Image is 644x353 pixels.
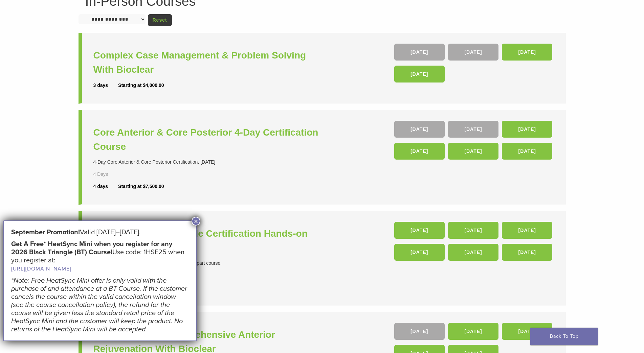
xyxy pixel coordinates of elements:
[502,143,552,160] a: [DATE]
[502,244,552,261] a: [DATE]
[448,121,498,138] a: [DATE]
[148,14,172,26] a: Reset
[394,66,445,83] a: [DATE]
[448,143,498,160] a: [DATE]
[11,277,187,333] em: *Note: Free HeatSync Mini offer is only valid with the purchase of and attendance at a BT Course....
[530,328,598,345] a: Back To Top
[394,121,445,138] a: [DATE]
[93,183,118,190] div: 4 days
[118,82,164,89] div: Starting at $4,000.00
[394,323,445,340] a: [DATE]
[502,323,552,340] a: [DATE]
[394,44,554,86] div: , , ,
[93,82,118,89] div: 3 days
[394,44,445,61] a: [DATE]
[394,143,445,160] a: [DATE]
[93,171,128,178] div: 4 Days
[11,240,189,273] h5: Use code: 1HSE25 when you register at:
[394,222,554,264] div: , , , , ,
[118,183,164,190] div: Starting at $7,500.00
[448,323,498,340] a: [DATE]
[192,217,200,226] button: Close
[93,260,324,267] div: The Black Triangle Certification course is a three-part course.
[502,44,552,61] a: [DATE]
[11,228,189,236] h5: Valid [DATE]–[DATE].
[394,222,445,239] a: [DATE]
[93,125,324,154] a: Core Anterior & Core Posterior 4-Day Certification Course
[502,222,552,239] a: [DATE]
[448,222,498,239] a: [DATE]
[11,240,172,256] strong: Get A Free* HeatSync Mini when you register for any 2026 Black Triangle (BT) Course!
[502,121,552,138] a: [DATE]
[394,121,554,163] div: , , , , ,
[11,228,80,236] strong: September Promotion!
[394,244,445,261] a: [DATE]
[93,227,324,255] a: In Person Black Triangle Certification Hands-on Course
[11,265,71,272] a: [URL][DOMAIN_NAME]
[448,244,498,261] a: [DATE]
[93,48,324,77] a: Complex Case Management & Problem Solving With Bioclear
[448,44,498,61] a: [DATE]
[93,159,324,166] div: 4-Day Core Anterior & Core Posterior Certification. [DATE]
